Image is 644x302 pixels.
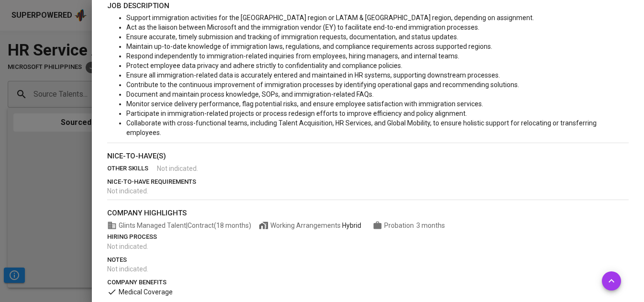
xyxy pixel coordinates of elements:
span: Glints Managed Talent | Contract (18 months) [107,221,251,230]
span: Not indicated . [107,187,148,195]
p: nice-to-have(s) [107,151,629,162]
p: company highlights [107,208,629,219]
span: Contribute to the continuous improvement of immigration processes by identifying operational gaps... [126,81,519,89]
span: Probation [384,222,415,229]
span: Ensure accurate, timely submission and tracking of immigration requests, documentation, and statu... [126,33,458,41]
div: Hybrid [342,221,361,230]
span: Not indicated . [107,265,148,273]
p: notes [107,255,629,265]
span: Maintain up-to-date knowledge of immigration laws, regulations, and compliance requirements acros... [126,43,492,50]
span: 3 months [416,222,445,229]
span: Participate in immigration-related projects or process redesign efforts to improve efficiency and... [126,110,467,117]
span: Working Arrangements [259,221,361,230]
span: Document and maintain process knowledge, SOPs, and immigration-related FAQs. [126,90,374,98]
span: Respond independently to immigration-related inquiries from employees, hiring managers, and inter... [126,52,459,60]
span: Collaborate with cross-functional teams, including Talent Acquisition, HR Services, and Global Mo... [126,119,598,136]
div: Medical Coverage [107,287,241,297]
span: Support immigration activities for the [GEOGRAPHIC_DATA] region or LATAM & [GEOGRAPHIC_DATA] regi... [126,14,534,22]
span: Ensure all immigration-related data is accurately entered and maintained in HR systems, supportin... [126,71,500,79]
p: hiring process [107,232,629,242]
span: Not indicated . [107,243,148,250]
p: company benefits [107,278,629,287]
span: Monitor service delivery performance, flag potential risks, and ensure employee satisfaction with... [126,100,483,108]
span: Not indicated . [157,164,198,173]
p: job description [107,0,629,11]
span: Protect employee data privacy and adhere strictly to confidentiality and compliance policies. [126,62,402,69]
p: nice-to-have requirements [107,177,629,187]
p: other skills [107,164,157,173]
span: Act as the liaison between Microsoft and the immigration vendor (EY) to facilitate end-to-end imm... [126,23,479,31]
